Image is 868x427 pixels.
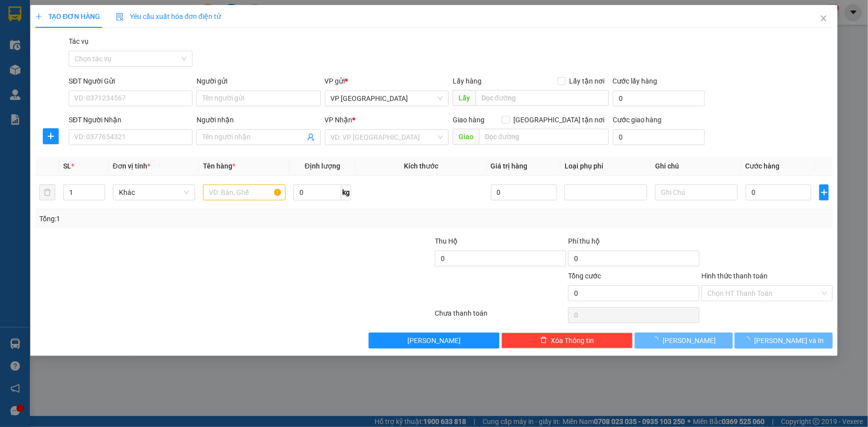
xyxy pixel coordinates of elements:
[39,213,335,224] div: Tổng: 1
[568,272,601,280] span: Tổng cước
[113,162,150,170] span: Đơn vị tính
[203,184,286,200] input: VD: Bàn, Ghế
[655,184,738,200] input: Ghi Chú
[69,76,193,86] div: SĐT Người Gửi
[119,185,190,200] span: Khác
[613,90,705,106] input: Cước lấy hàng
[491,184,557,200] input: 0
[510,114,609,125] span: [GEOGRAPHIC_DATA] tận nơi
[404,162,438,170] span: Kích thước
[613,129,705,145] input: Cước giao hàng
[453,90,476,106] span: Lấy
[116,13,124,21] img: icon
[476,90,609,106] input: Dọc đường
[755,335,824,346] span: [PERSON_NAME] và In
[331,91,443,106] span: VP Can Lộc
[746,162,780,170] span: Cước hàng
[44,132,59,140] span: plus
[501,333,633,348] button: deleteXóa Thông tin
[540,337,547,344] span: delete
[613,116,662,124] label: Cước giao hàng
[810,5,838,33] button: Close
[566,76,609,86] span: Lấy tận nơi
[453,129,479,145] span: Giao
[307,133,315,141] span: user-add
[64,162,72,170] span: SL
[663,335,716,346] span: [PERSON_NAME]
[453,77,482,85] span: Lấy hàng
[369,333,500,348] button: [PERSON_NAME]
[407,335,461,346] span: [PERSON_NAME]
[479,129,609,145] input: Dọc đường
[453,116,484,124] span: Giao hàng
[69,37,89,45] label: Tác vụ
[744,337,755,343] span: loading
[561,157,651,176] th: Loại phụ phí
[325,116,353,124] span: VP Nhận
[35,12,100,20] span: TẠO ĐƠN HÀNG
[820,188,828,196] span: plus
[116,12,221,20] span: Yêu cầu xuất hóa đơn điện tử
[652,337,663,343] span: loading
[820,14,828,22] span: close
[39,184,55,200] button: delete
[196,76,320,86] div: Người gửi
[613,77,658,85] label: Cước lấy hàng
[568,236,699,251] div: Phí thu hộ
[491,162,528,170] span: Giá trị hàng
[434,308,568,325] div: Chưa thanh toán
[735,333,833,348] button: [PERSON_NAME] và In
[43,128,59,144] button: plus
[819,184,829,200] button: plus
[305,162,340,170] span: Định lượng
[651,157,742,176] th: Ghi chú
[196,114,320,125] div: Người nhận
[325,76,449,86] div: VP gửi
[701,272,768,280] label: Hình thức thanh toán
[35,13,42,20] span: plus
[635,333,733,348] button: [PERSON_NAME]
[435,237,458,245] span: Thu Hộ
[341,184,351,200] span: kg
[551,335,594,346] span: Xóa Thông tin
[69,114,193,125] div: SĐT Người Nhận
[203,162,235,170] span: Tên hàng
